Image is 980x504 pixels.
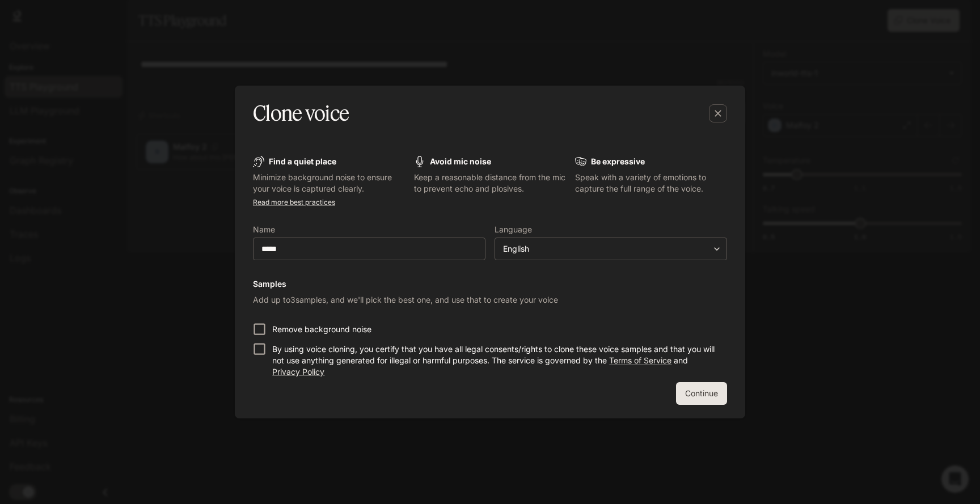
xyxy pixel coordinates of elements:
[253,294,727,306] p: Add up to 3 samples, and we'll pick the best one, and use that to create your voice
[495,243,726,255] div: English
[430,156,491,166] b: Avoid mic noise
[495,226,532,234] p: Language
[253,99,349,128] h5: Clone voice
[253,226,275,234] p: Name
[503,243,708,255] div: English
[676,382,727,405] button: Continue
[269,156,336,166] b: Find a quiet place
[575,172,727,194] p: Speak with a variety of emotions to capture the full range of the voice.
[253,198,335,206] a: Read more best practices
[414,172,566,194] p: Keep a reasonable distance from the mic to prevent echo and plosives.
[253,278,727,290] h6: Samples
[591,156,645,166] b: Be expressive
[253,172,405,194] p: Minimize background noise to ensure your voice is captured clearly.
